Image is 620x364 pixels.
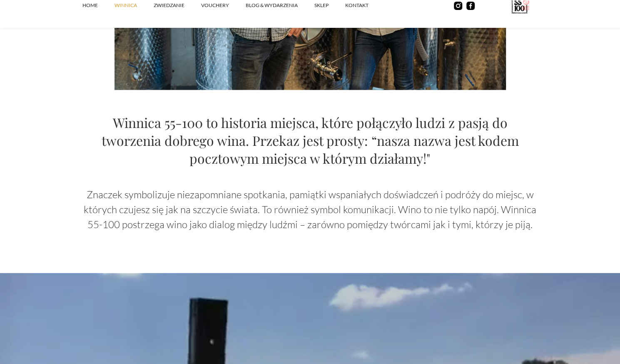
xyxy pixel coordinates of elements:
[83,187,538,231] p: Znaczek symbolizuje niezapomniane spotkania, pamiątki wspaniałych doświadczeń i podróży do miejsc...
[83,113,538,167] h2: Winnica 55-100 to historia miejsca, które połączyło ludzi z pasją do tworzenia dobrego wina. Prze...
